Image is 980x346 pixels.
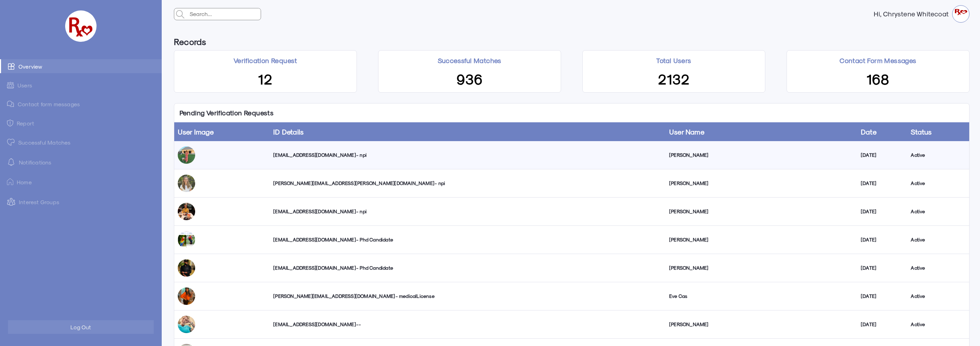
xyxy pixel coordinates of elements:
div: Active [911,321,966,328]
p: Pending Verification Requests [174,103,279,122]
img: hscnlj1vpj9gzazvijtl.jpg [178,175,195,192]
div: Active [911,152,966,159]
a: Status [911,128,932,136]
div: [DATE] [861,152,904,159]
span: 936 [457,70,483,87]
img: tlbaupo5rygbfbeelxs5.jpg [178,231,195,248]
img: r2gg5x8uzdkpk8z2w1kp.jpg [178,259,195,277]
a: ID Details [273,128,304,136]
div: [EMAIL_ADDRESS][DOMAIN_NAME] - Phd Candidate [273,236,662,243]
div: [PERSON_NAME] [669,264,854,271]
div: Active [911,236,966,243]
div: [DATE] [861,293,904,300]
h6: Records [174,33,206,50]
div: Active [911,208,966,215]
input: Search... [188,8,261,20]
img: matched.svg [7,139,15,146]
strong: Hi, Chrystene Whitecoat [874,10,952,17]
div: Active [911,180,966,187]
div: [DATE] [861,264,904,271]
div: [DATE] [861,208,904,215]
div: Eve Cas [669,293,854,300]
span: 168 [866,70,889,87]
div: [PERSON_NAME][EMAIL_ADDRESS][DOMAIN_NAME] - medicalLicense [273,293,662,300]
img: notification-default-white.svg [7,158,15,166]
img: d7bbcqxti3o6j4dazsi5.jpg [178,316,195,333]
img: admin-ic-overview.svg [8,63,15,70]
p: Verification Request [233,56,297,65]
p: Contact Form Messages [840,56,916,65]
div: [PERSON_NAME] [669,236,854,243]
div: [EMAIL_ADDRESS][DOMAIN_NAME] -- [273,321,662,328]
div: Active [911,264,966,271]
a: User Image [178,128,214,136]
div: Active [911,293,966,300]
span: 12 [258,70,273,87]
img: intrestGropus.svg [7,198,15,206]
div: [EMAIL_ADDRESS][DOMAIN_NAME] - npi [273,152,662,159]
div: [PERSON_NAME][EMAIL_ADDRESS][PERSON_NAME][DOMAIN_NAME] - npi [273,180,662,187]
button: Log Out [8,320,154,334]
p: Successful Matches [438,56,502,65]
div: [EMAIL_ADDRESS][DOMAIN_NAME] - Phd Candidate [273,264,662,271]
img: luqzy0elsadf89f4tsso.jpg [178,203,195,220]
div: [DATE] [861,180,904,187]
div: [DATE] [861,236,904,243]
img: uytlpkyr3rkq79eo0goa.jpg [178,287,195,305]
img: admin-ic-contact-message.svg [7,101,14,107]
img: admin-search.svg [174,8,186,20]
a: User Name [669,128,704,136]
span: 2132 [658,70,690,87]
div: [PERSON_NAME] [669,152,854,159]
div: [PERSON_NAME] [669,180,854,187]
div: [DATE] [861,321,904,328]
div: [PERSON_NAME] [669,208,854,215]
a: Date [861,128,876,136]
img: admin-ic-report.svg [7,120,13,126]
p: Total Users [656,56,691,65]
img: ubyo0zihcon9sdsnckwa.jpg [178,146,195,164]
div: [PERSON_NAME] [669,321,854,328]
img: admin-ic-users.svg [7,82,14,89]
div: [EMAIL_ADDRESS][DOMAIN_NAME] - npi [273,208,662,215]
img: ic-home.png [7,178,13,185]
